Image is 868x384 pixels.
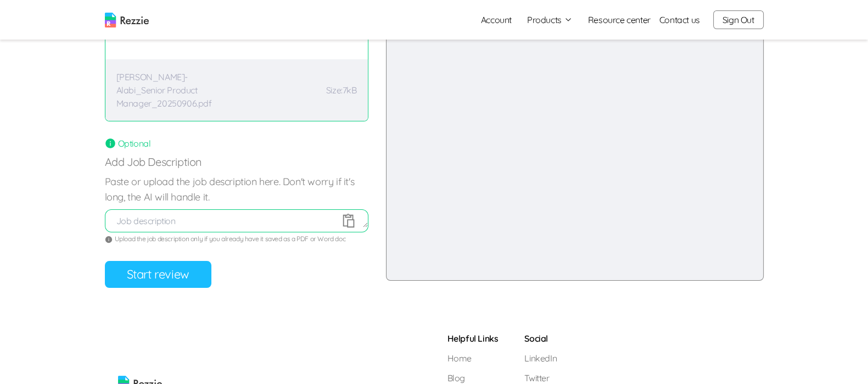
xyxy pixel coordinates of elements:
[105,235,368,243] div: Upload the job description only if you already have it saved as a PDF or Word doc
[447,352,499,365] a: Home
[105,154,368,170] p: Add Job Description
[527,13,573,26] button: Products
[588,13,651,26] a: Resource center
[472,9,520,31] a: Account
[524,332,564,345] h5: Social
[713,10,764,29] button: Sign Out
[116,70,226,110] p: [PERSON_NAME]-Alabi_Senior Product Manager_20250906.pdf
[105,174,368,205] label: Paste or upload the job description here. Don't worry if it's long, the AI will handle it.
[105,13,149,27] img: logo
[105,137,368,150] div: Optional
[447,332,499,345] h5: Helpful Links
[659,13,700,26] a: Contact us
[105,261,211,288] button: Start review
[524,352,564,365] a: LinkedIn
[326,84,357,97] p: Size: 7kB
